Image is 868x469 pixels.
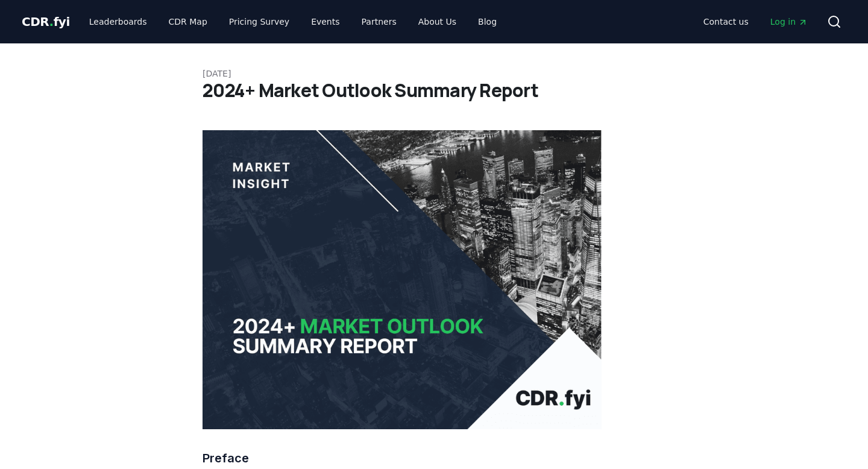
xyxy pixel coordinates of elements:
a: Blog [468,11,506,33]
a: Events [301,11,349,33]
span: . [49,14,54,29]
a: CDR Map [159,11,217,33]
h3: Preface [203,449,602,468]
a: Log in [761,11,817,33]
img: blog post image [203,130,602,429]
a: CDR.fyi [22,13,70,30]
span: Log in [770,16,808,28]
span: CDR fyi [22,14,70,29]
nav: Main [80,11,506,33]
a: Partners [352,11,406,33]
nav: Main [694,11,817,33]
a: About Us [409,11,466,33]
a: Contact us [694,11,758,33]
a: Pricing Survey [219,11,299,33]
p: [DATE] [203,68,665,80]
a: Leaderboards [80,11,157,33]
h1: 2024+ Market Outlook Summary Report [203,80,665,101]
